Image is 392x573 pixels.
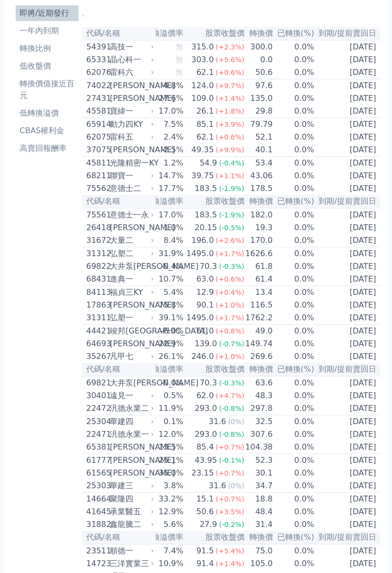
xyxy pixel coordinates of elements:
div: 弘塑一 [110,312,152,324]
div: 303.0 [190,54,216,66]
td: 0.0% [273,247,315,261]
span: (-1.9%) [219,211,245,219]
td: 26.1% [140,350,184,363]
td: 35.0% [140,467,184,479]
span: (-0.4%) [219,159,245,167]
td: 52.1 [245,131,273,143]
td: [DATE] [315,389,380,402]
div: 37075 [86,144,107,156]
td: 0.0% [273,143,315,157]
a: 一年內到期 [16,23,78,39]
td: [DATE] [315,79,380,93]
td: 269.6 [245,350,273,363]
span: 無 [175,55,183,64]
div: 62076 [86,67,107,78]
div: 54391 [86,41,107,53]
td: 25.1% [140,454,184,467]
td: [DATE] [315,234,380,247]
td: 0.0 [245,53,273,66]
th: 轉換價 [245,27,273,40]
div: 遠見一 [110,390,152,402]
a: 低轉換溢價 [16,105,78,121]
div: [PERSON_NAME] [110,467,152,479]
span: (+3.9%) [216,120,244,128]
td: 75.8% [140,299,184,311]
td: 13.5% [140,441,184,454]
span: (+4.7%) [216,392,244,400]
div: [PERSON_NAME] [110,144,152,156]
div: 1495.0 [184,312,216,324]
div: 109.0 [190,93,216,104]
span: (-0.7%) [219,340,245,348]
div: 90.1 [195,299,216,311]
div: 49.35 [190,144,216,156]
td: 50.6 [245,66,273,79]
span: (-0.3%) [219,379,245,387]
div: 75562 [86,183,107,194]
div: 竣邦[GEOGRAPHIC_DATA] [110,325,152,337]
th: 代碼/名稱 [82,195,156,208]
li: 低收盤價 [16,60,78,72]
td: 0.0% [273,105,315,118]
td: 0.0% [273,169,315,182]
div: 進典一 [110,273,152,285]
td: 1.0% [140,221,184,234]
td: 34.7 [245,479,273,493]
td: 0.0% [273,428,315,441]
td: -2.5% [140,143,184,157]
td: [DATE] [315,337,380,350]
td: 0.0% [273,286,315,299]
th: 轉換價 [245,363,273,376]
td: 52.3 [245,454,273,467]
div: [PERSON_NAME] [110,441,152,453]
div: 意德士一永 [110,209,152,221]
div: 大井泵[PERSON_NAME] [110,377,152,389]
td: 178.5 [245,182,273,195]
div: 華建四 [110,416,152,428]
td: 116.5 [245,299,273,311]
th: 代碼/名稱 [82,363,156,376]
div: 光隆精密一KY [110,157,152,169]
td: [DATE] [315,428,380,441]
span: (+1.7%) [216,250,244,258]
td: 104.38 [245,441,273,454]
div: 65331 [86,54,107,66]
div: 31672 [86,235,107,246]
td: 0.0% [273,131,315,143]
td: 182.0 [245,208,273,221]
div: 293.0 [193,429,219,440]
a: 高賣回報酬率 [16,141,78,156]
td: 0.0% [273,118,315,131]
div: 31.6 [207,480,228,492]
div: 183.5 [193,209,219,221]
td: [DATE] [315,415,380,429]
td: 0.0% [273,40,315,53]
div: 65381 [86,441,107,453]
td: 0.0% [273,208,315,221]
td: 14.7% [140,169,184,182]
td: 0.0% [273,311,315,325]
td: 97.6 [245,79,273,93]
span: (-0.1%) [219,456,245,464]
td: [DATE] [315,350,380,363]
td: 43.06 [245,169,273,182]
span: (+5.6%) [216,56,244,64]
td: 10.7% [140,273,184,286]
div: 75561 [86,209,107,221]
span: 無 [175,42,183,51]
div: 139.0 [193,338,219,350]
span: (+0.6%) [216,69,244,76]
th: 已轉換(%) [273,363,315,376]
div: 45811 [86,157,107,169]
td: 2.4% [140,131,184,143]
td: [DATE] [315,479,380,493]
div: 62075 [86,131,107,143]
td: 19.3 [245,221,273,234]
th: 轉換溢價率 [140,195,184,208]
td: [DATE] [315,92,380,105]
td: 30.1 [245,467,273,479]
td: [DATE] [315,273,380,286]
td: 0.0% [273,234,315,247]
th: 已轉換(%) [273,27,315,40]
td: [DATE] [315,169,380,182]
